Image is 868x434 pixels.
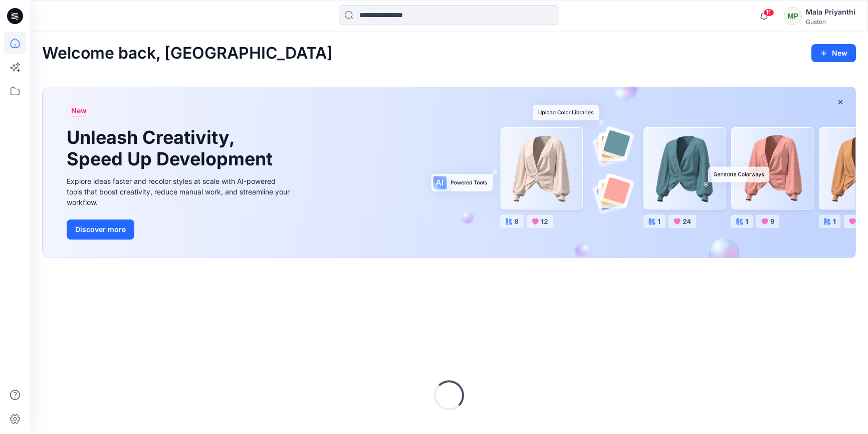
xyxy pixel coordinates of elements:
[806,6,855,18] div: Mala Priyanthi
[67,220,134,240] button: Discover more
[784,7,802,25] div: MP
[806,18,855,26] div: Guston
[67,220,292,240] a: Discover more
[67,127,277,170] h1: Unleash Creativity, Speed Up Development
[42,44,333,63] h2: Welcome back, [GEOGRAPHIC_DATA]
[71,105,87,117] span: New
[763,9,774,17] span: 11
[811,44,856,62] button: New
[67,176,292,207] div: Explore ideas faster and recolor styles at scale with AI-powered tools that boost creativity, red...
